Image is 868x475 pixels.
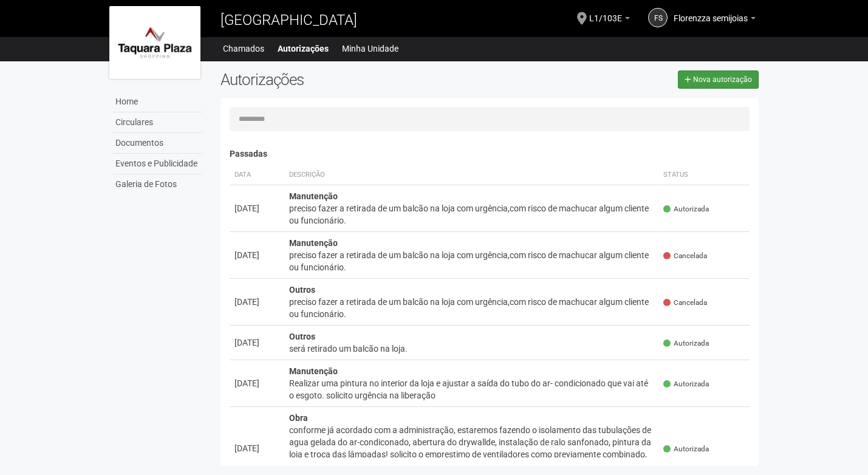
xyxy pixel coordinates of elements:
[289,366,338,376] strong: Manutenção
[663,251,707,261] span: Cancelada
[289,191,338,201] strong: Manutenção
[109,6,200,79] img: logo.jpg
[663,379,709,389] span: Autorizada
[289,343,654,355] div: será retirado um balcão na loja.
[289,238,338,248] strong: Manutenção
[112,154,202,174] a: Eventos e Publicidade
[289,332,315,341] strong: Outros
[220,12,357,29] span: [GEOGRAPHIC_DATA]
[678,70,759,89] a: Nova autorização
[234,296,279,308] div: [DATE]
[289,377,654,402] div: Realizar uma pintura no interior da loja e ajustar a saída do tubo do ar- condicionado que vai at...
[674,15,756,25] a: Florenzza semijoias
[289,249,654,273] div: preciso fazer a retirada de um balcão na loja com urgência,com risco de machucar algum cliente ou...
[112,133,202,154] a: Documentos
[112,92,202,112] a: Home
[663,338,709,349] span: Autorizada
[112,112,202,133] a: Circulares
[234,249,279,261] div: [DATE]
[648,8,668,27] a: Fs
[289,202,654,227] div: preciso fazer a retirada de um balcão na loja com urgência,com risco de machucar algum cliente ou...
[663,444,709,454] span: Autorizada
[289,296,654,320] div: preciso fazer a retirada de um balcão na loja com urgência,com risco de machucar algum cliente ou...
[658,165,750,185] th: Status
[223,40,264,57] a: Chamados
[663,298,707,308] span: Cancelada
[234,442,279,454] div: [DATE]
[284,165,659,185] th: Descrição
[289,413,308,423] strong: Obra
[220,70,480,89] h2: Autorizações
[589,15,630,25] a: L1/103E
[693,75,752,84] span: Nova autorização
[342,40,398,57] a: Minha Unidade
[663,204,709,214] span: Autorizada
[674,2,748,23] span: Florenzza semijoias
[589,2,622,23] span: L1/103E
[234,202,279,214] div: [DATE]
[234,377,279,389] div: [DATE]
[230,165,284,185] th: Data
[289,285,315,295] strong: Outros
[112,174,202,194] a: Galeria de Fotos
[234,337,279,349] div: [DATE]
[230,149,750,159] h4: Passadas
[278,40,329,57] a: Autorizações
